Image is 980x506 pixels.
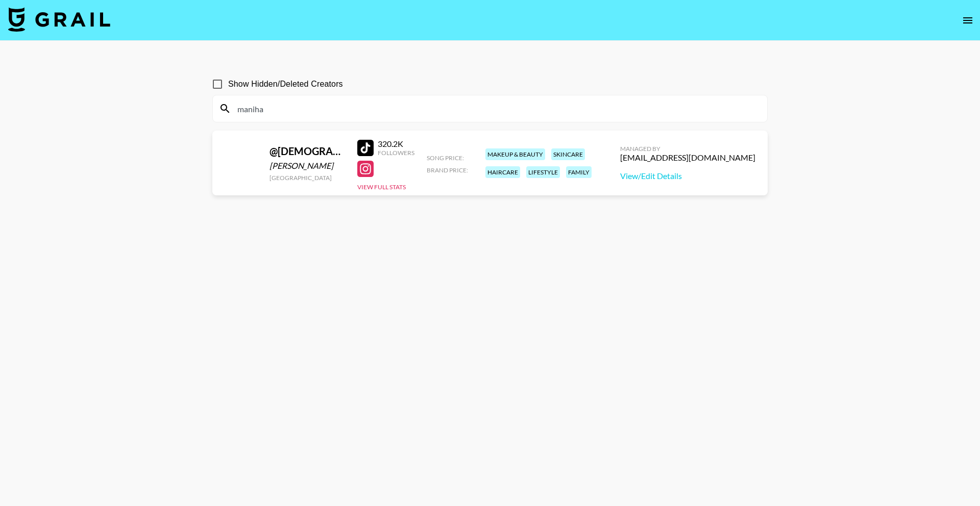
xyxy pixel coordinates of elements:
[269,161,345,171] div: [PERSON_NAME]
[228,78,343,90] span: Show Hidden/Deleted Creators
[551,148,585,160] div: skincare
[269,174,345,182] div: [GEOGRAPHIC_DATA]
[427,154,464,162] span: Song Price:
[526,166,560,178] div: lifestyle
[485,166,520,178] div: haircare
[620,153,755,163] div: [EMAIL_ADDRESS][DOMAIN_NAME]
[8,7,110,32] img: Grail Talent
[427,166,468,174] span: Brand Price:
[357,183,406,191] button: View Full Stats
[958,10,978,31] button: open drawer
[378,139,414,149] div: 320.2K
[231,100,761,117] input: Search by User Name
[566,166,592,178] div: family
[269,145,345,158] div: @ [DEMOGRAPHIC_DATA]
[378,149,414,157] div: Followers
[620,171,755,181] a: View/Edit Details
[620,145,755,153] div: Managed By
[485,148,545,160] div: makeup & beauty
